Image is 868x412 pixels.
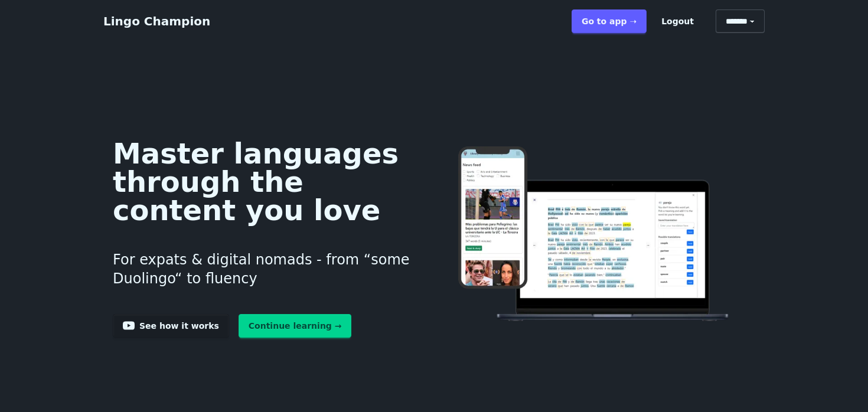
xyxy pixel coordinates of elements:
h1: Master languages through the content you love [113,139,416,224]
img: Learn languages online [435,146,755,323]
a: Lingo Champion [103,14,210,28]
a: Go to app ➝ [572,9,647,33]
h3: For expats & digital nomads - from “some Duolingo“ to fluency [113,236,416,302]
button: Logout [651,9,704,33]
a: See how it works [113,314,229,338]
a: Continue learning → [239,314,352,338]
